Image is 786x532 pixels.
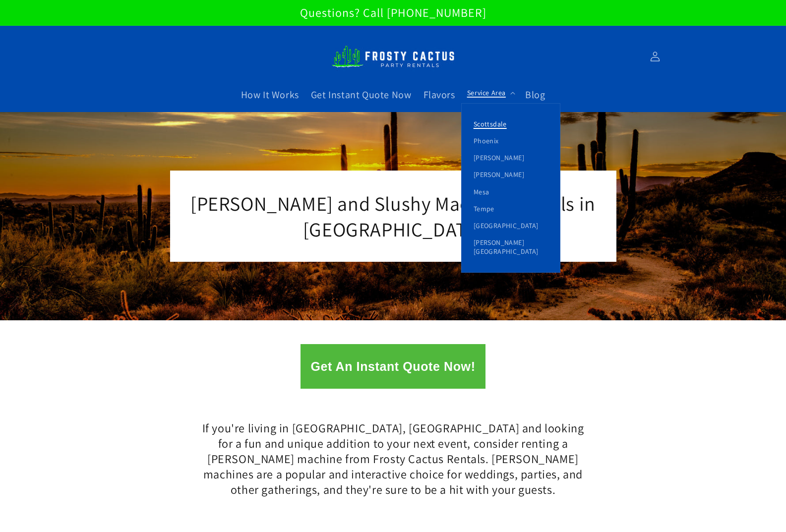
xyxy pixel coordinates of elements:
summary: Service Area [461,82,519,103]
a: How It Works [235,82,305,107]
a: [GEOGRAPHIC_DATA] [462,217,560,234]
span: How It Works [241,88,299,101]
span: Service Area [467,88,506,97]
a: Flavors [418,82,461,107]
a: Phoenix [462,132,560,149]
a: [PERSON_NAME] [462,166,560,183]
a: Tempe [462,200,560,217]
a: [PERSON_NAME][GEOGRAPHIC_DATA] [462,234,560,260]
a: [PERSON_NAME] [462,149,560,166]
span: Blog [525,88,545,101]
h2: If you're living in [GEOGRAPHIC_DATA], [GEOGRAPHIC_DATA] and looking for a fun and unique additio... [200,420,587,498]
button: Get An Instant Quote Now! [301,344,485,389]
a: Scottsdale [462,116,560,132]
span: Get Instant Quote Now [311,88,412,101]
a: Mesa [462,183,560,200]
span: [PERSON_NAME] and Slushy Machine Rentals in [GEOGRAPHIC_DATA] [190,190,596,242]
img: Frosty Cactus Margarita machine rentals Slushy machine rentals dirt soda dirty slushies [331,40,455,73]
a: Blog [519,82,551,107]
span: Flavors [423,88,455,101]
a: Get Instant Quote Now [305,82,418,107]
